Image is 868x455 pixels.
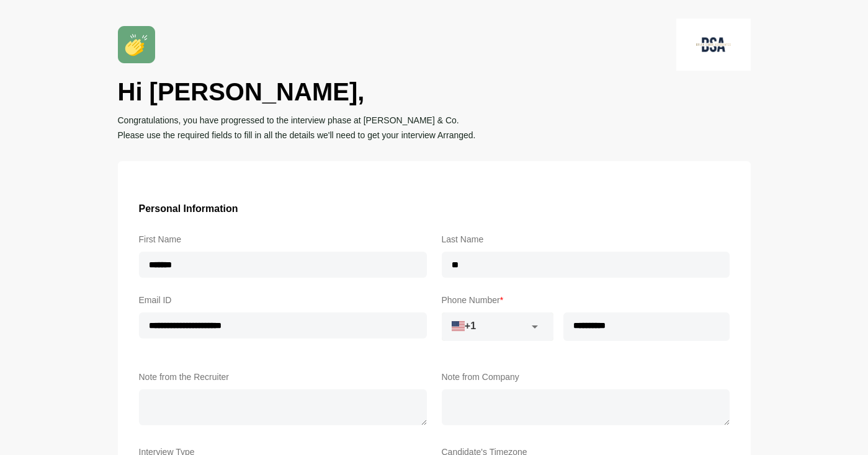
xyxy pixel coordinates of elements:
[118,76,751,108] h1: Hi [PERSON_NAME],
[676,19,751,71] img: logo
[139,293,427,307] label: Email ID
[442,232,730,247] label: Last Name
[139,232,427,247] label: First Name
[118,128,751,143] p: Please use the required fields to fill in all the details we'll need to get your interview Arranged.
[139,369,427,384] label: Note from the Recruiter
[139,201,730,217] h3: Personal Information
[442,293,730,307] label: Phone Number
[442,369,730,384] label: Note from Company
[118,115,459,125] strong: Congratulations, you have progressed to the interview phase at [PERSON_NAME] & Co.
